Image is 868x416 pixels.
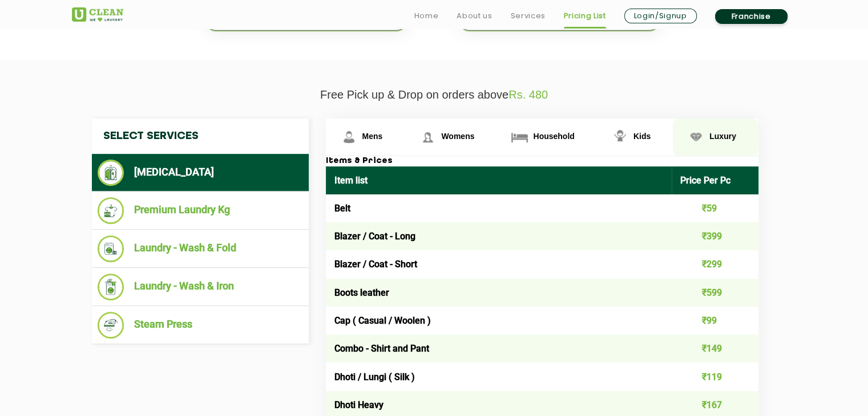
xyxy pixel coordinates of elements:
[709,132,736,141] span: Luxury
[672,166,758,194] th: Price Per Pc
[326,362,672,390] td: Dhoti / Lungi ( Silk )
[418,127,438,147] img: Womens
[624,9,697,23] a: Login/Signup
[72,7,123,22] img: UClean Laundry and Dry Cleaning
[564,9,606,23] a: Pricing List
[672,250,758,278] td: ₹299
[686,127,706,147] img: Luxury
[510,9,545,23] a: Services
[326,156,758,166] h3: Items & Prices
[326,279,672,307] td: Boots leather
[362,132,383,141] span: Mens
[672,362,758,390] td: ₹119
[672,279,758,307] td: ₹599
[533,132,574,141] span: Household
[92,119,309,154] h4: Select Services
[98,312,124,338] img: Steam Press
[672,194,758,222] td: ₹59
[633,132,651,141] span: Kids
[414,9,439,23] a: Home
[441,132,474,141] span: Womens
[508,88,548,101] span: Rs. 480
[326,335,672,362] td: Combo - Shirt and Pant
[326,307,672,335] td: Cap ( Casual / Woolen )
[326,194,672,222] td: Belt
[98,160,303,186] li: [MEDICAL_DATA]
[326,250,672,278] td: Blazer / Coat - Short
[672,335,758,362] td: ₹149
[457,9,492,23] a: About us
[98,312,303,338] li: Steam Press
[98,235,303,262] li: Laundry - Wash & Fold
[672,222,758,250] td: ₹399
[610,127,630,147] img: Kids
[326,222,672,250] td: Blazer / Coat - Long
[98,235,124,262] img: Laundry - Wash & Fold
[339,127,359,147] img: Mens
[672,307,758,335] td: ₹99
[98,274,303,300] li: Laundry - Wash & Iron
[98,197,124,224] img: Premium Laundry Kg
[715,9,788,24] a: Franchise
[326,166,672,194] th: Item list
[98,274,124,300] img: Laundry - Wash & Iron
[72,88,797,101] p: Free Pick up & Drop on orders above
[510,127,530,147] img: Household
[98,160,124,186] img: Dry Cleaning
[98,197,303,224] li: Premium Laundry Kg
